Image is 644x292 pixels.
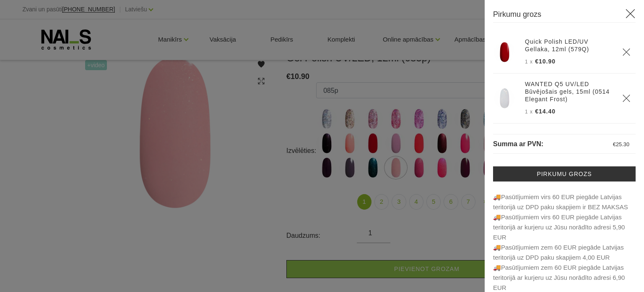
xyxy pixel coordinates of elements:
[493,8,636,23] h3: Pirkumu grozs
[616,141,629,147] span: 25.30
[525,109,533,115] span: 1 x
[613,141,616,147] span: €
[525,80,612,103] a: WANTED Q5 UV/LED Būvējošais gels, 15ml (0514 Elegant Frost)
[622,48,631,56] a: Delete
[535,108,556,115] span: €14.40
[535,58,556,65] span: €10.90
[525,38,612,53] a: Quick Polish LED/UV Gellaka, 12ml (579Q)
[525,59,533,65] span: 1 x
[622,94,631,103] a: Delete
[493,166,636,182] a: Pirkumu grozs
[493,140,543,147] span: Summa ar PVN:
